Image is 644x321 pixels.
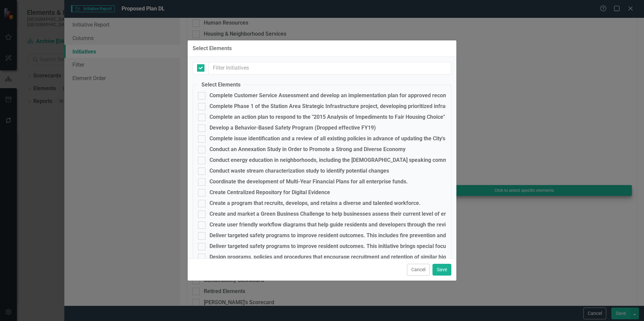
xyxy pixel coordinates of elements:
[198,81,244,89] legend: Select Elements
[210,254,492,260] div: Design programs, policies and procedures that encourage recruitment and retention of similar high...
[210,125,376,131] div: Develop a Behavior-Based Safety Program (Dropped effective FY19)
[193,45,232,51] div: Select Elements
[210,136,518,142] div: Complete issue identification and a review of all existing policies in advance of updating the Ci...
[210,157,519,163] div: Conduct energy education in neighborhoods, including the [DEMOGRAPHIC_DATA] speaking community, i...
[210,243,584,249] div: Deliver targeted safety programs to improve resident outcomes. This initiative brings special foc...
[210,114,445,120] div: Complete an action plan to respond to the "2015 Analysis of Impediments to Fair Housing Choice"
[210,222,473,228] div: Create user friendly workflow diagrams that help guide residents and developers through the revie...
[432,264,451,276] button: Save
[210,179,408,185] div: Coordinate the development of Multi-Year Financial Plans for all enterprise funds.
[210,168,389,174] div: Conduct waste stream characterization study to identify potential changes
[210,233,642,239] div: Deliver targeted safety programs to improve resident outcomes. This includes fire prevention and ...
[407,264,430,276] button: Cancel
[210,189,330,195] div: Create Centralized Repository for Digital Evidence
[210,200,421,206] div: Create a program that recruits, develops, and retains a diverse and talented workforce.
[210,93,476,99] div: Complete Customer Service Assessment and develop an implementation plan for approved recommendations
[210,146,406,152] div: Conduct an Annexation Study in Order to Promote a Strong and Diverse Economy
[208,62,451,74] input: Filter Initiatives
